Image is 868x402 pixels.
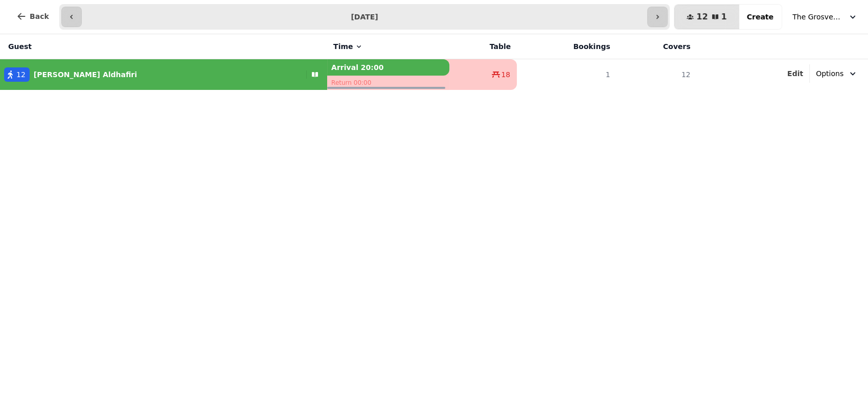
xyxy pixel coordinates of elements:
[333,41,363,52] button: Time
[501,69,510,80] span: 18
[16,69,26,80] span: 12
[616,59,697,90] td: 12
[747,13,773,20] span: Create
[674,5,739,29] button: 121
[8,4,57,29] button: Back
[449,34,517,59] th: Table
[792,12,843,22] span: The Grosvenor
[810,64,864,83] button: Options
[787,68,803,79] button: Edit
[816,68,843,79] span: Options
[34,69,137,80] p: [PERSON_NAME] Aldhafiri
[327,59,449,76] p: Arrival 20:00
[616,34,697,59] th: Covers
[786,8,864,26] button: The Grosvenor
[333,41,353,52] span: Time
[787,70,803,77] span: Edit
[517,59,616,90] td: 1
[696,13,707,21] span: 12
[30,13,49,20] span: Back
[517,34,616,59] th: Bookings
[739,5,782,29] button: Create
[327,76,449,90] p: Return 00:00
[721,13,727,21] span: 1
